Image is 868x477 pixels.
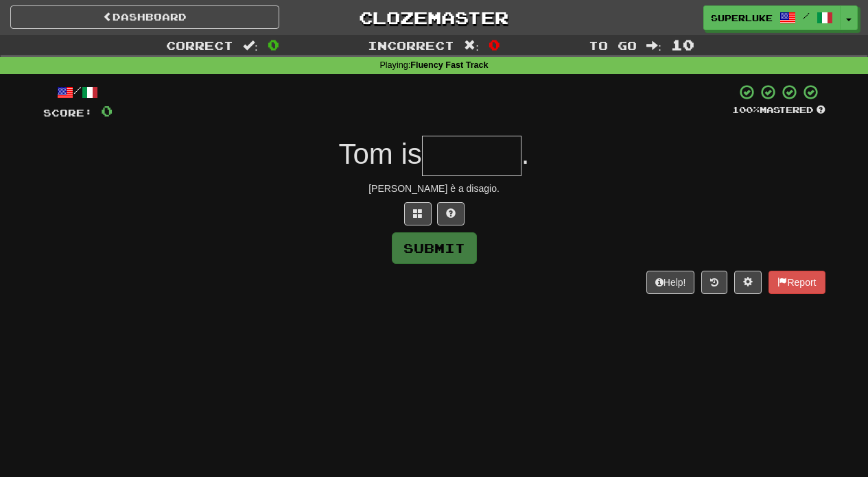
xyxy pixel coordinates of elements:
[166,38,233,52] span: Correct
[10,5,279,29] a: Dashboard
[368,38,454,52] span: Incorrect
[671,36,694,53] span: 10
[300,5,569,29] a: Clozemaster
[338,138,421,170] span: Tom is
[489,36,500,53] span: 0
[589,38,637,52] span: To go
[101,102,113,119] span: 0
[732,104,760,115] span: 100 %
[268,36,279,53] span: 0
[43,84,113,101] div: /
[243,40,258,51] span: :
[703,5,841,30] a: superluke /
[646,271,695,294] button: Help!
[701,271,727,294] button: Round history (alt+y)
[803,11,810,21] span: /
[646,40,661,51] span: :
[437,202,465,225] button: Single letter hint - you only get 1 per sentence and score half the points! alt+h
[769,271,825,294] button: Report
[732,104,825,117] div: Mastered
[392,232,477,264] button: Submit
[521,138,530,170] span: .
[404,202,432,225] button: Switch sentence to multiple choice alt+p
[410,60,488,70] strong: Fluency Fast Track
[464,40,479,51] span: :
[43,182,825,195] div: [PERSON_NAME] è a disagio.
[711,12,773,24] span: superluke
[43,107,93,119] span: Score:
